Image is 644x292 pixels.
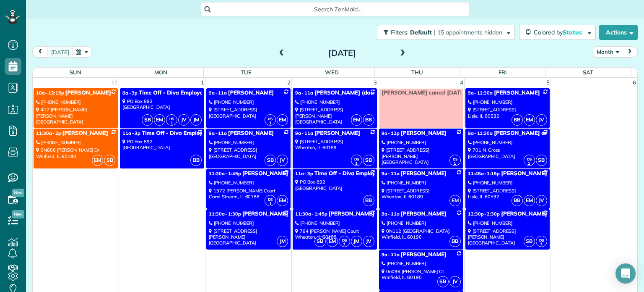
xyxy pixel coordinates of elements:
div: [PHONE_NUMBER] [468,99,547,105]
span: DS [527,157,532,161]
span: [PERSON_NAME] [314,130,360,137]
span: [PERSON_NAME] [401,130,447,137]
div: [STREET_ADDRESS] [GEOGRAPHIC_DATA] [209,107,288,119]
div: 1372 [PERSON_NAME] Court Carol Stream, IL 60188 [209,188,288,200]
div: 784 [PERSON_NAME] Court Wheaton, IL 60189 [295,228,374,240]
span: JV [277,155,288,166]
button: Month [593,46,623,58]
span: 9a - 11:30a [468,90,493,96]
span: [PERSON_NAME] and [PERSON_NAME] [494,130,599,137]
span: Colored by [534,29,585,36]
span: 9a - 11a [209,130,227,136]
span: Sat [583,69,593,76]
div: [STREET_ADDRESS][PERSON_NAME] [GEOGRAPHIC_DATA] [468,228,547,246]
h2: [DATE] [290,48,395,58]
span: [PERSON_NAME] [401,251,447,258]
div: [STREET_ADDRESS] Lisle, IL 60532 [468,188,547,200]
div: [PHONE_NUMBER] [209,99,288,105]
div: [PHONE_NUMBER] [468,180,547,186]
div: [PHONE_NUMBER] [36,139,115,145]
a: 6 [632,78,637,87]
span: BB [363,195,374,206]
div: Open Intercom Messenger [615,263,636,284]
small: 1 [265,119,275,127]
span: [PERSON_NAME] (daughter [PERSON_NAME] [PERSON_NAME]) [PERSON_NAME] [314,89,532,96]
span: Sun [70,69,81,76]
span: New [12,189,24,197]
span: Time Off - Diva Employee Time Off. [139,89,231,96]
span: Wed [325,69,339,76]
span: Tue [241,69,252,76]
span: JM [190,114,202,126]
span: 9a - 11:30a [468,130,493,136]
div: 701 N. Cross [GEOGRAPHIC_DATA] [468,147,547,159]
span: 10a - 12:15p [36,90,64,96]
button: Colored byStatus [519,25,596,40]
span: [PERSON_NAME] [242,170,288,177]
button: Filters: Default | 15 appointments hidden [377,25,515,40]
span: EM [154,114,165,126]
div: [PHONE_NUMBER] [382,139,461,145]
span: Status [563,29,583,36]
div: [PHONE_NUMBER] [295,220,374,226]
button: prev [32,46,48,58]
span: 11a - 3p [295,171,313,176]
span: SB [524,236,535,247]
span: Filters: [391,29,408,36]
span: 11:30a - 1:45p [295,211,327,217]
span: [PERSON_NAME] [401,170,447,177]
span: DS [342,238,347,242]
span: [PERSON_NAME] [501,170,547,177]
a: 4 [459,78,464,87]
span: JV [536,114,547,126]
div: [STREET_ADDRESS] [PERSON_NAME][GEOGRAPHIC_DATA] [209,228,288,246]
span: EM [277,195,288,206]
span: BB [449,236,461,247]
span: 11:30a - 1:30p [209,211,241,217]
span: New [12,210,24,218]
div: 0N606 [PERSON_NAME] Dr Winfield, IL 60190 [36,147,115,159]
div: 0n096 [PERSON_NAME] Ct Winfield, IL 60190 [382,268,461,281]
span: SB [314,236,326,247]
span: SB [536,155,547,166]
span: DS [453,157,457,161]
span: Time Off - Diva Employee Time Off. [314,170,407,177]
small: 1 [536,240,547,248]
button: Actions [599,25,638,40]
span: DS [539,238,544,242]
span: Default [410,29,432,36]
span: Fri [499,69,507,76]
span: SB [363,155,374,166]
div: [PHONE_NUMBER] [382,220,461,226]
a: 2 [286,78,291,87]
small: 1 [166,119,177,127]
span: EM [524,195,535,206]
span: [PERSON_NAME] [228,130,274,137]
span: 11:30a - 1:45p [209,171,241,176]
div: [STREET_ADDRESS] Lisle, IL 60532 [468,107,547,119]
span: EM [92,155,103,166]
span: DS [268,197,273,202]
button: [DATE] [47,46,73,58]
span: DS [169,116,174,121]
div: [STREET_ADDRESS] [PERSON_NAME][GEOGRAPHIC_DATA] [295,107,374,125]
button: next [622,46,638,58]
span: [PERSON_NAME] cancel [DATE] [382,89,466,96]
small: 1 [339,240,350,248]
span: 9a - 11a [382,252,400,258]
div: PO Box 892 [GEOGRAPHIC_DATA] [122,139,202,151]
span: [PERSON_NAME] [62,130,108,137]
span: SB [104,155,115,166]
div: [STREET_ADDRESS] Wheaton, IL 60189 [295,139,374,151]
div: [PHONE_NUMBER] [209,220,288,226]
span: [PERSON_NAME] [242,210,288,217]
span: EM [277,114,288,126]
small: 1 [351,160,362,168]
span: 8a - 3p [122,90,138,96]
span: EM [524,114,535,126]
span: BB [512,114,523,126]
small: 1 [265,200,275,208]
a: 31 [110,78,119,87]
span: EM [351,114,362,126]
a: 3 [373,78,378,87]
